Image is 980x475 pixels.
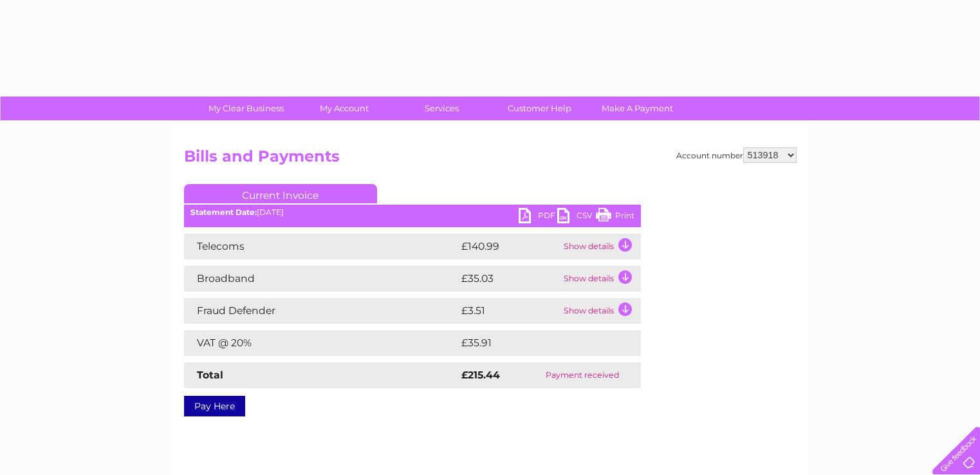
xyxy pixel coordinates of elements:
[676,147,797,163] div: Account number
[193,97,299,120] a: My Clear Business
[486,97,593,120] a: Customer Help
[458,266,560,292] td: £35.03
[524,362,641,388] td: Payment received
[560,266,641,292] td: Show details
[197,369,223,381] strong: Total
[596,208,634,227] a: Print
[461,369,500,381] strong: £215.44
[389,97,495,120] a: Services
[184,234,458,259] td: Telecoms
[557,208,596,227] a: CSV
[458,330,614,356] td: £35.91
[519,208,557,227] a: PDF
[184,184,377,203] a: Current Invoice
[184,147,797,172] h2: Bills and Payments
[190,207,257,217] b: Statement Date:
[458,234,560,259] td: £140.99
[184,208,641,217] div: [DATE]
[184,298,458,324] td: Fraud Defender
[560,298,641,324] td: Show details
[458,298,560,324] td: £3.51
[560,234,641,259] td: Show details
[184,396,245,416] a: Pay Here
[184,330,458,356] td: VAT @ 20%
[584,97,690,120] a: Make A Payment
[184,266,458,292] td: Broadband
[291,97,397,120] a: My Account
